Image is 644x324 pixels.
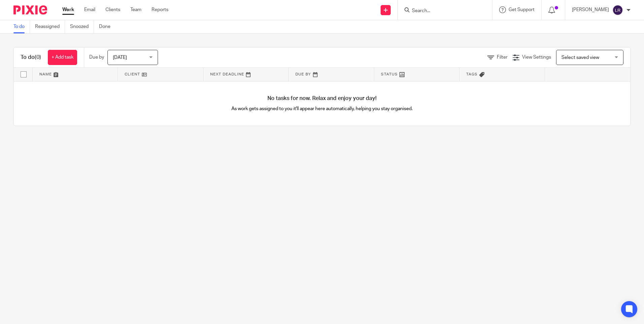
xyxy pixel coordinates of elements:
p: [PERSON_NAME] [572,6,609,13]
input: Search [411,8,472,14]
a: Snoozed [70,20,94,33]
a: Email [84,6,95,13]
h4: No tasks for now. Relax and enjoy your day! [14,95,630,102]
span: (0) [35,55,41,60]
span: [DATE] [113,55,127,60]
a: Reports [152,6,168,13]
p: Due by [89,54,104,61]
a: + Add task [48,50,77,65]
a: Work [62,6,74,13]
span: Select saved view [561,55,599,60]
a: To do [13,20,30,33]
span: Get Support [509,7,535,12]
span: View Settings [522,55,551,60]
img: svg%3E [612,5,623,15]
a: Reassigned [35,20,65,33]
span: Filter [497,55,508,60]
img: Pixie [13,5,47,14]
a: Clients [105,6,120,13]
span: Tags [466,72,478,76]
a: Done [99,20,116,33]
h1: To do [21,54,41,61]
a: Team [130,6,141,13]
p: As work gets assigned to you it'll appear here automatically, helping you stay organised. [168,105,476,112]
